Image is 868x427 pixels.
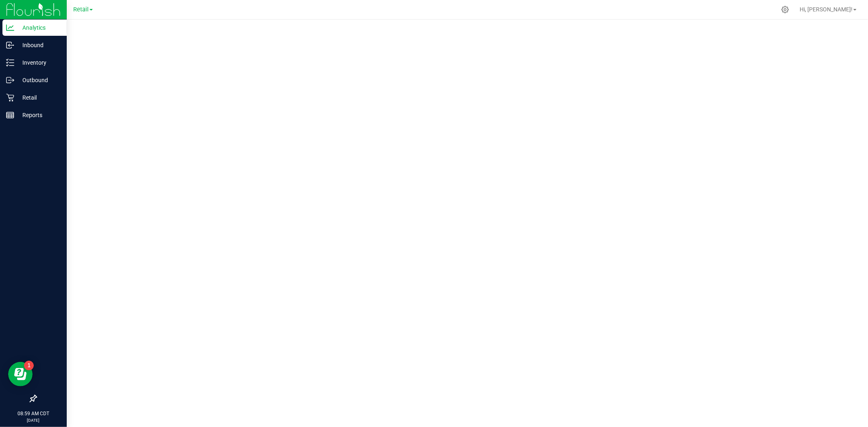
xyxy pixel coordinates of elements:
span: Hi, [PERSON_NAME]! [800,6,853,13]
div: Manage settings [780,6,790,13]
p: Retail [14,93,63,102]
p: Analytics [14,23,63,33]
inline-svg: Inbound [6,41,14,49]
inline-svg: Retail [6,94,14,102]
iframe: Resource center [8,362,33,386]
inline-svg: Reports [6,111,14,119]
p: Inventory [14,58,63,68]
inline-svg: Analytics [6,24,14,32]
p: Inbound [14,40,63,50]
iframe: Resource center unread badge [24,361,34,370]
p: Reports [14,110,63,120]
p: [DATE] [4,417,63,423]
inline-svg: Outbound [6,76,14,84]
p: Outbound [14,75,63,85]
inline-svg: Inventory [6,59,14,67]
span: Retail [73,6,89,13]
p: 08:59 AM CDT [4,410,63,417]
